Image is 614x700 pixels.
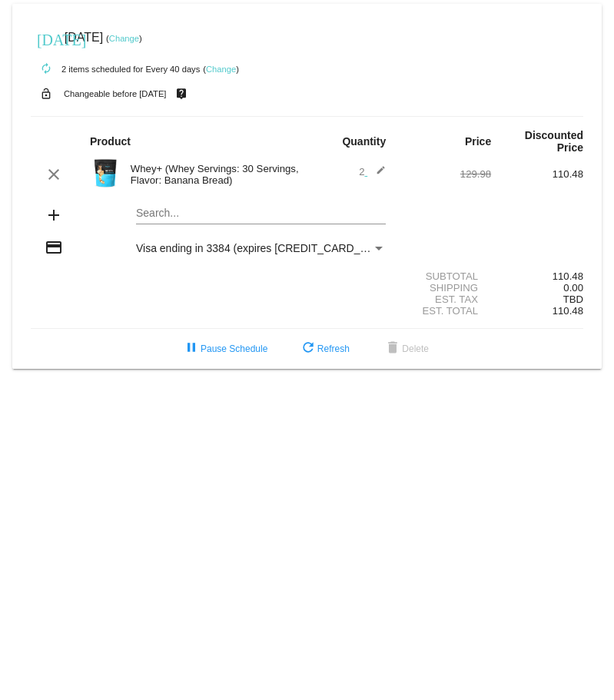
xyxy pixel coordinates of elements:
[109,34,139,43] a: Change
[37,29,55,48] mat-icon: [DATE]
[182,343,267,354] span: Pause Schedule
[299,340,317,358] mat-icon: refresh
[359,166,386,177] span: 2
[399,270,491,282] div: Subtotal
[342,135,386,148] strong: Quantity
[123,163,307,186] div: Whey+ (Whey Servings: 30 Servings, Flavor: Banana Bread)
[106,34,142,43] small: ( )
[136,207,386,220] input: Search...
[45,238,63,257] mat-icon: credit_card
[136,242,386,254] mat-select: Payment Method
[37,84,55,104] mat-icon: lock_open
[37,60,55,78] mat-icon: autorenew
[399,168,491,180] div: 129.98
[399,294,491,305] div: Est. Tax
[383,340,402,358] mat-icon: delete
[371,335,441,363] button: Delete
[383,343,429,354] span: Delete
[563,294,583,305] span: TBD
[170,335,280,363] button: Pause Schedule
[136,242,393,254] span: Visa ending in 3384 (expires [CREDIT_CARD_DATA])
[182,340,201,358] mat-icon: pause
[399,305,491,317] div: Est. Total
[399,282,491,294] div: Shipping
[491,270,583,282] div: 110.48
[563,282,583,294] span: 0.00
[45,206,63,224] mat-icon: add
[206,65,236,74] a: Change
[553,305,583,317] span: 110.48
[465,135,491,148] strong: Price
[64,89,167,98] small: Changeable before [DATE]
[203,65,239,74] small: ( )
[90,158,121,188] img: Image-1-Carousel-Whey-2lb-Banana-Bread-1000x1000-Transp.png
[31,65,200,74] small: 2 items scheduled for Every 40 days
[491,168,583,180] div: 110.48
[287,335,362,363] button: Refresh
[525,129,583,154] strong: Discounted Price
[90,135,131,148] strong: Product
[172,84,191,104] mat-icon: live_help
[367,165,386,184] mat-icon: edit
[45,165,63,184] mat-icon: clear
[299,343,350,354] span: Refresh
